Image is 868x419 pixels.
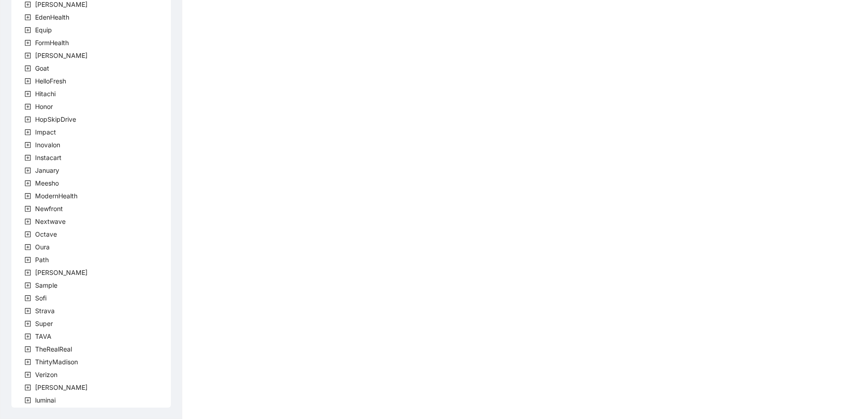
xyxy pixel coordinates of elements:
[35,77,66,85] span: HelloFresh
[35,128,56,136] span: Impact
[35,345,72,353] span: TheRealReal
[35,103,53,110] span: Honor
[35,371,57,378] span: Verizon
[35,320,53,327] span: Super
[33,76,68,87] span: HelloFresh
[35,13,69,21] span: EdenHealth
[33,114,78,125] span: HopSkipDrive
[25,193,31,199] span: plus-square
[25,206,31,212] span: plus-square
[33,178,61,189] span: Meesho
[25,180,31,186] span: plus-square
[25,167,31,174] span: plus-square
[33,229,59,240] span: Octave
[35,0,87,8] span: [PERSON_NAME]
[35,64,49,72] span: Goat
[25,333,31,340] span: plus-square
[25,218,31,225] span: plus-square
[35,166,59,174] span: January
[33,357,80,367] span: ThirtyMadison
[35,141,60,149] span: Inovalon
[25,116,31,123] span: plus-square
[35,39,69,47] span: FormHealth
[25,129,31,135] span: plus-square
[33,395,57,406] span: luminai
[25,142,31,148] span: plus-square
[33,37,71,48] span: FormHealth
[35,115,76,123] span: HopSkipDrive
[25,1,31,8] span: plus-square
[33,242,51,253] span: Oura
[35,52,87,59] span: [PERSON_NAME]
[25,295,31,301] span: plus-square
[33,101,55,112] span: Honor
[35,269,87,276] span: [PERSON_NAME]
[25,65,31,72] span: plus-square
[25,397,31,403] span: plus-square
[25,52,31,59] span: plus-square
[35,90,56,98] span: Hitachi
[25,103,31,110] span: plus-square
[25,359,31,365] span: plus-square
[33,331,53,342] span: TAVA
[25,257,31,263] span: plus-square
[33,305,56,316] span: Strava
[35,256,49,264] span: Path
[33,12,71,23] span: EdenHealth
[35,192,77,200] span: ModernHealth
[33,25,54,36] span: Equip
[33,254,51,265] span: Path
[25,155,31,161] span: plus-square
[33,88,57,99] span: Hitachi
[35,179,59,187] span: Meesho
[35,383,87,391] span: [PERSON_NAME]
[25,346,31,352] span: plus-square
[25,308,31,314] span: plus-square
[25,231,31,238] span: plus-square
[25,321,31,327] span: plus-square
[33,280,59,291] span: Sample
[33,293,48,304] span: Sofi
[35,294,46,302] span: Sofi
[33,50,89,61] span: Garner
[25,40,31,46] span: plus-square
[25,372,31,378] span: plus-square
[35,396,56,404] span: luminai
[35,281,57,289] span: Sample
[25,244,31,250] span: plus-square
[35,230,57,238] span: Octave
[33,140,62,150] span: Inovalon
[25,269,31,276] span: plus-square
[33,191,79,202] span: ModernHealth
[25,384,31,391] span: plus-square
[33,267,89,278] span: Rothman
[35,205,63,212] span: Newfront
[25,78,31,84] span: plus-square
[33,344,74,355] span: TheRealReal
[35,26,52,34] span: Equip
[33,63,51,74] span: Goat
[35,307,55,315] span: Strava
[33,216,67,227] span: Nextwave
[33,127,58,138] span: Impact
[25,91,31,97] span: plus-square
[35,358,78,366] span: ThirtyMadison
[35,243,50,251] span: Oura
[25,27,31,33] span: plus-square
[35,217,66,225] span: Nextwave
[25,14,31,21] span: plus-square
[35,332,51,340] span: TAVA
[33,369,59,380] span: Verizon
[33,203,65,214] span: Newfront
[33,382,89,393] span: Virta
[33,165,61,176] span: January
[35,154,62,161] span: Instacart
[33,152,63,163] span: Instacart
[25,282,31,289] span: plus-square
[33,318,55,329] span: Super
